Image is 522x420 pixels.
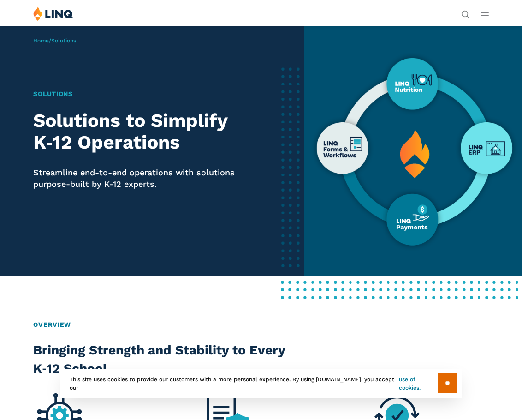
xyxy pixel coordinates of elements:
[51,37,76,44] span: Solutions
[33,89,271,99] h1: Solutions
[33,167,271,190] p: Streamline end-to-end operations with solutions purpose-built by K-12 experts.
[60,369,462,398] div: This site uses cookies to provide our customers with a more personal experience. By using [DOMAIN...
[33,6,73,21] img: LINQ | K‑12 Software
[304,25,522,276] img: Platforms Overview
[399,375,438,392] a: use of cookies.
[33,320,488,330] h2: Overview
[461,6,469,18] nav: Utility Navigation
[33,37,49,44] a: Home
[33,341,293,378] h2: Bringing Strength and Stability to Every K‑12 School
[33,37,76,44] span: /
[33,110,271,153] h2: Solutions to Simplify K‑12 Operations
[481,9,489,19] button: Open Main Menu
[461,9,469,18] button: Open Search Bar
